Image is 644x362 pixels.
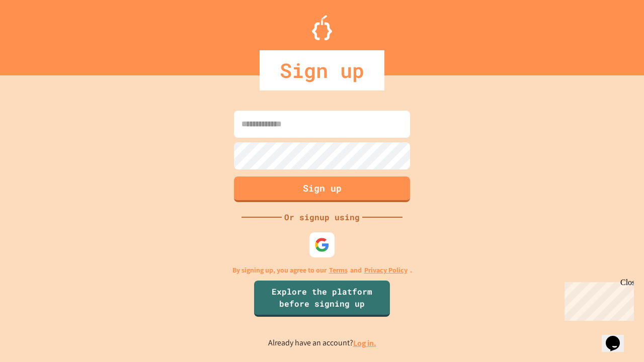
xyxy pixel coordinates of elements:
[254,281,390,317] a: Explore the platform before signing up
[234,176,410,202] button: Sign up
[329,265,348,276] a: Terms
[314,237,330,252] img: google-icon.svg
[4,4,69,64] div: Chat with us now!Close
[364,265,408,276] a: Privacy Policy
[560,278,634,321] iframe: chat widget
[602,322,634,352] iframe: chat widget
[282,211,362,223] div: Or signup using
[232,265,412,276] p: By signing up, you agree to our and .
[260,50,384,90] div: Sign up
[268,337,376,349] p: Already have an account?
[312,15,332,40] img: Logo.svg
[353,338,376,348] a: Log in.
